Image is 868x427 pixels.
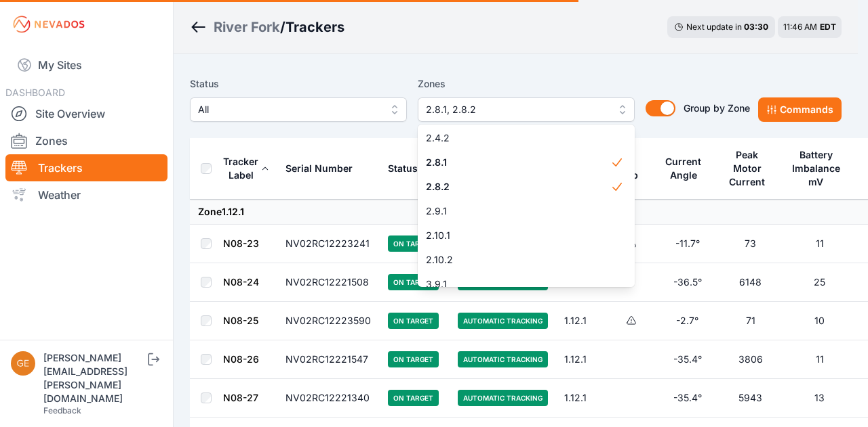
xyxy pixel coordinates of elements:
[426,102,608,118] span: 2.8.1, 2.8.2
[426,180,610,194] span: 2.8.2
[418,125,635,287] div: 2.8.1, 2.8.2
[426,229,610,242] span: 2.10.1
[426,156,610,169] span: 2.8.1
[426,131,610,145] span: 2.4.2
[426,253,610,267] span: 2.10.2
[426,204,610,218] span: 2.9.1
[426,277,610,291] span: 3.9.1
[418,97,635,122] button: 2.8.1, 2.8.2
